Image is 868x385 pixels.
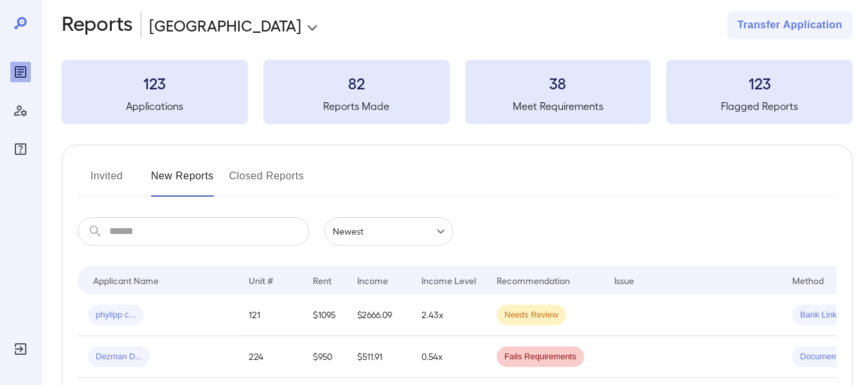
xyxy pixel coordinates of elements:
[303,294,347,336] td: $1095
[727,11,853,39] button: Transfer Application
[347,336,411,378] td: $511.91
[62,11,133,39] h2: Reports
[10,100,31,121] div: Manage Users
[792,273,824,288] div: Method
[465,73,651,93] h3: 38
[411,336,486,378] td: 0.54x
[238,336,303,378] td: 224
[151,166,214,197] button: New Reports
[465,98,651,114] h5: Meet Requirements
[229,166,305,197] button: Closed Reports
[62,73,248,93] h3: 123
[238,294,303,336] td: 121
[357,273,388,288] div: Income
[324,217,453,246] div: Newest
[666,73,853,93] h3: 123
[10,339,31,359] div: Log Out
[411,294,486,336] td: 2.43x
[313,273,333,288] div: Rent
[93,273,159,288] div: Applicant Name
[263,73,450,93] h3: 82
[421,273,476,288] div: Income Level
[88,351,150,363] span: Dezman D...
[666,98,853,114] h5: Flagged Reports
[62,98,248,114] h5: Applications
[88,309,143,321] span: phylipp c...
[78,166,136,197] button: Invited
[614,273,635,288] div: Issue
[10,139,31,159] div: FAQ
[303,336,347,378] td: $950
[497,273,570,288] div: Recommendation
[347,294,411,336] td: $2666.09
[263,98,450,114] h5: Reports Made
[10,62,31,82] div: Reports
[249,273,273,288] div: Unit #
[497,309,566,321] span: Needs Review
[497,351,584,363] span: Fails Requirements
[149,15,301,35] p: [GEOGRAPHIC_DATA]
[62,60,853,124] summary: 123Applications82Reports Made38Meet Requirements123Flagged Reports
[792,309,844,321] span: Bank Link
